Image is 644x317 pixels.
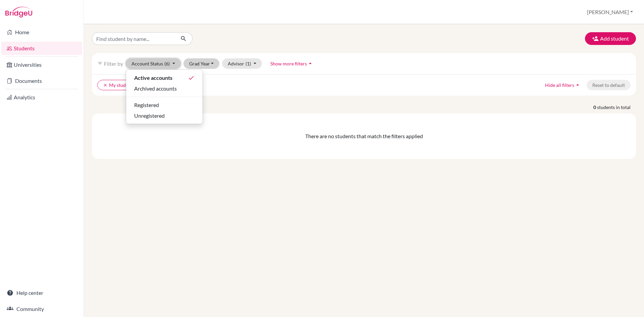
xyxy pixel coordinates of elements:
[97,80,140,90] button: clearMy students
[1,42,82,55] a: Students
[134,85,177,93] span: Archived accounts
[265,58,319,69] button: Show more filtersarrow_drop_up
[584,6,636,18] button: [PERSON_NAME]
[1,286,82,300] a: Help center
[1,302,82,316] a: Community
[126,72,203,83] button: Active accountsdone
[5,7,32,17] img: Bridge-U
[126,100,203,110] button: Registered
[183,58,220,69] button: Grad Year
[593,104,597,111] strong: 0
[539,80,587,90] button: Hide all filtersarrow_drop_up
[585,32,636,45] button: Add student
[97,61,103,66] i: filter_list
[545,82,574,88] span: Hide all filters
[104,60,123,67] span: Filter by
[103,83,108,88] i: clear
[246,61,251,66] span: (1)
[134,112,165,120] span: Unregistered
[587,80,631,90] button: Reset to default
[134,101,159,109] span: Registered
[1,58,82,71] a: Universities
[307,60,314,67] i: arrow_drop_up
[134,74,172,82] span: Active accounts
[574,82,581,88] i: arrow_drop_up
[597,104,636,111] span: students in total
[1,74,82,88] a: Documents
[97,132,631,140] div: There are no students that match the filters applied
[188,74,195,81] i: done
[126,110,203,121] button: Unregistered
[126,83,203,94] button: Archived accounts
[222,58,262,69] button: Advisor(1)
[270,61,307,66] span: Show more filters
[1,91,82,104] a: Analytics
[1,25,82,39] a: Home
[126,69,203,124] div: Account Status(6)
[126,58,181,69] button: Account Status(6)
[92,32,175,45] input: Find student by name...
[164,61,170,66] span: (6)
